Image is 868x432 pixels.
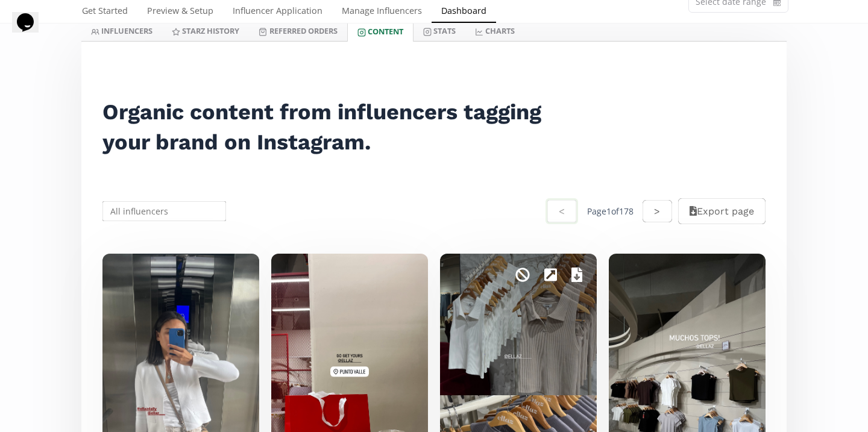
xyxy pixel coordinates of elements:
[162,20,249,41] a: Starz HISTORY
[678,198,766,224] button: Export page
[546,198,578,224] button: <
[102,97,557,157] h2: Organic content from influencers tagging your brand on Instagram.
[81,20,162,41] a: INFLUENCERS
[465,20,524,41] a: CHARTS
[414,20,465,41] a: Stats
[249,20,347,41] a: Referred Orders
[101,199,228,223] input: All influencers
[12,12,51,48] iframe: chat widget
[347,20,414,42] a: Content
[587,205,634,218] div: Page 1 of 178
[643,200,671,222] button: >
